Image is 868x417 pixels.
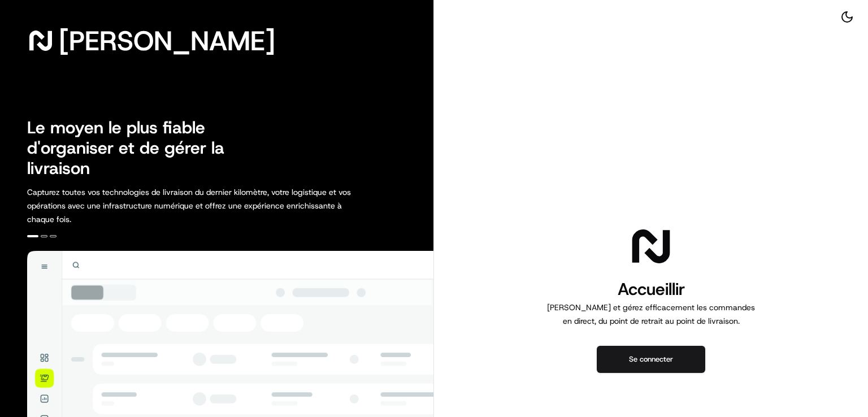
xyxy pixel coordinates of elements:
[27,187,351,224] font: Capturez toutes vos technologies de livraison du dernier kilomètre, votre logistique et vos opéra...
[27,116,224,179] font: Le moyen le plus fiable d'organiser et de gérer la livraison
[618,278,685,300] font: Accueillir
[547,302,755,326] font: [PERSON_NAME] et gérez efficacement les commandes en direct, du point de retrait au point de livr...
[629,354,673,364] font: Se connecter
[597,346,705,373] button: Se connecter
[59,23,275,59] font: [PERSON_NAME]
